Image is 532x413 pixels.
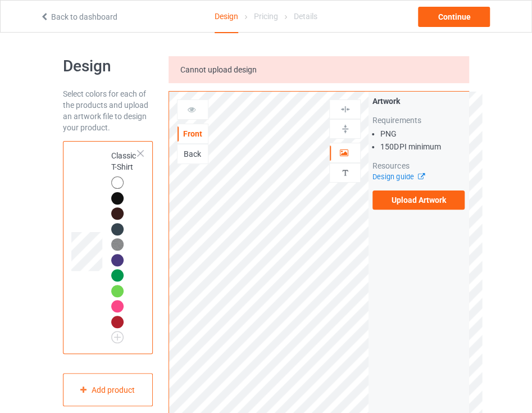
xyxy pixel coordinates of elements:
div: Continue [418,7,490,27]
img: svg%3E%0A [340,167,351,178]
div: Back [178,148,208,160]
div: Artwork [372,96,465,107]
img: svg%3E%0A [340,124,351,134]
div: Pricing [254,1,278,32]
div: Classic T-Shirt [63,141,153,354]
span: Cannot upload design [180,65,257,74]
a: Back to dashboard [40,12,117,21]
div: Select colors for each of the products and upload an artwork file to design your product. [63,88,153,133]
label: Upload Artwork [372,190,465,210]
div: Add product [63,373,153,406]
div: Resources [372,160,465,171]
div: Front [178,128,208,139]
div: Requirements [372,115,465,126]
div: Classic T-Shirt [111,150,138,339]
div: Details [294,1,317,32]
img: heather_texture.png [111,238,124,251]
div: Design [215,1,238,33]
li: 150 DPI minimum [380,141,465,152]
h1: Design [63,56,153,76]
img: svg%3E%0A [340,104,351,115]
img: svg+xml;base64,PD94bWwgdmVyc2lvbj0iMS4wIiBlbmNvZGluZz0iVVRGLTgiPz4KPHN2ZyB3aWR0aD0iMjJweCIgaGVpZ2... [111,331,124,343]
a: Design guide [372,173,424,181]
li: PNG [380,128,465,139]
